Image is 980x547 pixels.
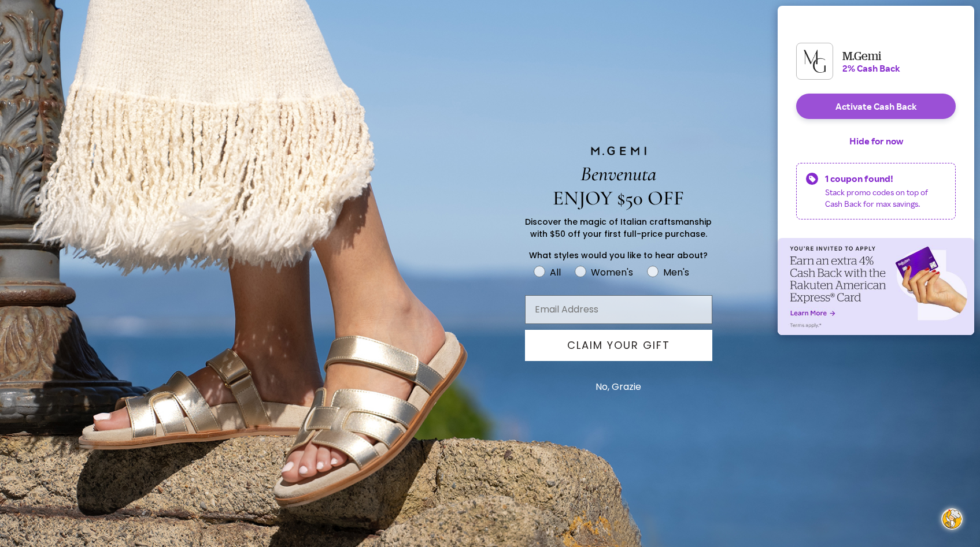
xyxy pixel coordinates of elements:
span: ENJOY $50 OFF [553,186,684,210]
button: Close dialog [955,5,975,25]
span: Discover the magic of Italian craftsmanship with $50 off your first full-price purchase. [525,216,712,240]
div: All [550,265,561,280]
span: Benvenuta [580,162,656,186]
img: M.GEMI [590,146,648,156]
div: Men's [663,265,689,280]
div: Women's [591,265,633,280]
input: Email Address [525,295,712,324]
span: What styles would you like to hear about? [529,250,708,261]
button: CLAIM YOUR GIFT [525,330,712,361]
button: No, Grazie [590,373,647,401]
